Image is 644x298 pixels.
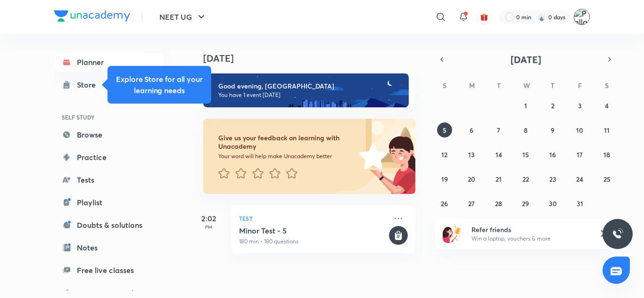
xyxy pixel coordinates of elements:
[477,9,492,24] button: avatar
[518,98,533,113] button: October 1, 2025
[605,101,609,110] abbr: October 4, 2025
[327,119,415,194] img: feedback_image
[523,81,530,90] abbr: Wednesday
[572,98,587,113] button: October 3, 2025
[574,9,590,25] img: Pallavi Pallavi
[545,147,560,162] button: October 16, 2025
[604,126,610,135] abbr: October 11, 2025
[537,12,546,22] img: streak
[491,171,506,186] button: October 21, 2025
[578,101,582,110] abbr: October 3, 2025
[605,81,609,90] abbr: Saturday
[464,147,479,162] button: October 13, 2025
[54,53,164,72] a: Planner
[54,148,164,167] a: Practice
[495,150,502,159] abbr: October 14, 2025
[522,175,529,184] abbr: October 22, 2025
[491,196,506,211] button: October 28, 2025
[545,171,560,186] button: October 23, 2025
[218,82,400,90] h6: Good evening, [GEOGRAPHIC_DATA]
[572,196,587,211] button: October 31, 2025
[551,101,554,110] abbr: October 2, 2025
[468,199,475,208] abbr: October 27, 2025
[491,147,506,162] button: October 14, 2025
[239,226,387,235] h5: Minor Test - 5
[77,79,101,90] div: Store
[54,170,164,189] a: Tests
[464,196,479,211] button: October 27, 2025
[577,199,583,208] abbr: October 31, 2025
[469,81,475,90] abbr: Monday
[471,234,587,243] p: Win a laptop, vouchers & more
[576,126,583,135] abbr: October 10, 2025
[549,150,556,159] abbr: October 16, 2025
[54,10,130,22] img: Company Logo
[441,175,448,184] abbr: October 19, 2025
[524,101,527,110] abbr: October 1, 2025
[497,81,501,90] abbr: Tuesday
[603,150,610,159] abbr: October 18, 2025
[437,147,452,162] button: October 12, 2025
[203,53,425,64] h4: [DATE]
[522,199,529,208] abbr: October 29, 2025
[577,150,583,159] abbr: October 17, 2025
[545,98,560,113] button: October 2, 2025
[54,216,164,234] a: Doubts & solutions
[468,150,475,159] abbr: October 13, 2025
[218,91,400,99] p: You have 1 event [DATE]
[115,73,204,96] h5: Explore Store for all your learning needs
[495,199,502,208] abbr: October 28, 2025
[54,75,164,94] a: Store
[549,199,557,208] abbr: October 30, 2025
[468,175,475,184] abbr: October 20, 2025
[154,8,213,26] button: NEET UG
[576,175,583,184] abbr: October 24, 2025
[218,153,356,160] p: Your word will help make Unacademy better
[464,171,479,186] button: October 20, 2025
[578,81,582,90] abbr: Friday
[599,122,614,137] button: October 11, 2025
[471,225,587,234] h6: Refer friends
[54,10,130,24] a: Company Logo
[511,53,541,66] span: [DATE]
[497,126,500,135] abbr: October 7, 2025
[54,193,164,212] a: Playlist
[239,237,387,246] p: 180 min • 180 questions
[470,126,473,135] abbr: October 6, 2025
[437,171,452,186] button: October 19, 2025
[480,13,488,21] img: avatar
[54,238,164,257] a: Notes
[522,150,529,159] abbr: October 15, 2025
[572,122,587,137] button: October 10, 2025
[218,134,356,151] h6: Give us your feedback on learning with Unacademy
[441,199,448,208] abbr: October 26, 2025
[518,147,533,162] button: October 15, 2025
[545,122,560,137] button: October 9, 2025
[54,261,164,280] a: Free live classes
[612,228,623,240] img: ttu
[448,53,603,66] button: [DATE]
[603,175,611,184] abbr: October 25, 2025
[549,175,556,184] abbr: October 23, 2025
[437,196,452,211] button: October 26, 2025
[518,196,533,211] button: October 29, 2025
[441,150,447,159] abbr: October 12, 2025
[495,175,502,184] abbr: October 21, 2025
[518,171,533,186] button: October 22, 2025
[443,126,446,135] abbr: October 5, 2025
[545,196,560,211] button: October 30, 2025
[203,73,409,107] img: evening
[437,122,452,137] button: October 5, 2025
[599,147,614,162] button: October 18, 2025
[54,109,164,125] h6: SELF STUDY
[572,171,587,186] button: October 24, 2025
[190,213,228,224] h5: 2:02
[572,147,587,162] button: October 17, 2025
[443,81,446,90] abbr: Sunday
[524,126,528,135] abbr: October 8, 2025
[54,125,164,144] a: Browse
[551,81,554,90] abbr: Thursday
[443,224,462,243] img: referral
[599,98,614,113] button: October 4, 2025
[518,122,533,137] button: October 8, 2025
